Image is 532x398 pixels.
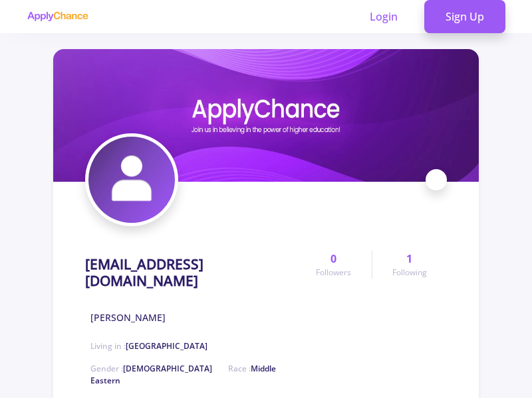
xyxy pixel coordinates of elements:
span: Living in : [90,340,207,352]
img: applychance logo text only [27,11,88,22]
span: 1 [406,251,412,267]
a: 1Following [372,251,447,279]
span: [PERSON_NAME] [90,310,166,324]
span: [GEOGRAPHIC_DATA] [126,340,207,352]
h1: [EMAIL_ADDRESS][DOMAIN_NAME] [85,256,296,289]
span: [DEMOGRAPHIC_DATA] [123,363,212,374]
a: 0Followers [296,251,371,279]
span: Gender : [90,363,212,374]
span: 0 [331,251,336,267]
img: sym1374@gmail.comcover image [53,49,479,182]
span: Race : [90,363,276,386]
span: Followers [316,267,351,279]
span: Following [392,267,427,279]
img: sym1374@gmail.comavatar [88,137,175,223]
span: Middle Eastern [90,363,276,386]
